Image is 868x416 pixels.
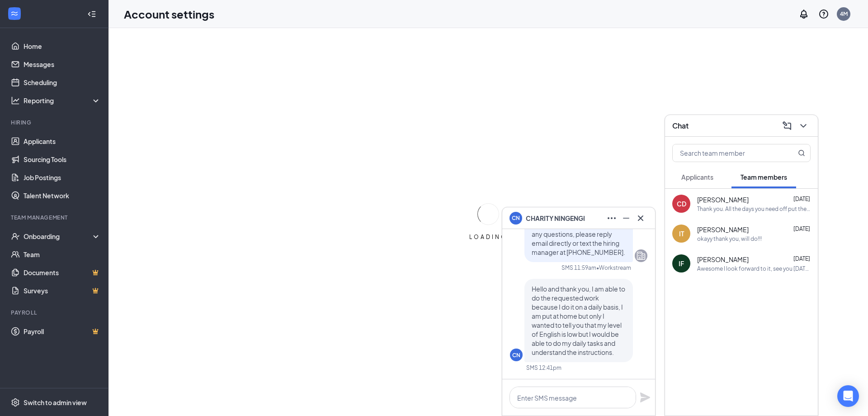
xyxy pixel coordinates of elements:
[24,96,101,105] div: Reporting
[780,119,794,133] button: ComposeMessage
[635,213,646,224] svg: Cross
[606,213,617,224] svg: Ellipses
[633,211,648,225] button: Cross
[24,232,93,241] div: Onboarding
[679,229,684,238] div: IT
[24,150,101,168] a: Sourcing Tools
[526,364,561,372] div: SMS 12:41pm
[512,351,520,359] div: CN
[10,9,19,18] svg: WorkstreamLogo
[11,232,20,241] svg: UserCheck
[11,309,99,316] div: Payroll
[697,225,749,234] span: [PERSON_NAME]
[24,73,101,91] a: Scheduling
[24,398,87,407] div: Switch to admin view
[793,255,810,262] span: [DATE]
[11,214,99,221] div: Team Management
[697,195,749,204] span: [PERSON_NAME]
[697,265,811,273] div: Awesome I look forward to it, see you [DATE]!
[532,285,625,356] span: Hello and thank you, I am able to do the requested work because I do it on a daily basis, I am pu...
[798,120,809,131] svg: ChevronDown
[24,282,101,300] a: SurveysCrown
[87,10,96,19] svg: Collapse
[526,213,585,223] span: CHARITY NINGENGI
[24,37,101,55] a: Home
[837,385,859,407] div: Open Intercom Messenger
[24,186,101,205] a: Talent Network
[798,149,805,157] svg: MagnifyingGlass
[679,259,684,268] div: IF
[798,9,809,19] svg: Notifications
[697,255,749,264] span: [PERSON_NAME]
[24,168,101,186] a: Job Postings
[840,10,848,18] div: 4M
[466,233,511,241] div: LOADING
[697,235,762,243] div: okayy thank you, will do!!!
[561,264,596,272] div: SMS 11:59am
[741,173,787,181] span: Team members
[677,199,686,208] div: CD
[24,263,101,282] a: DocumentsCrown
[621,213,632,224] svg: Minimize
[11,96,20,105] svg: Analysis
[793,196,810,202] span: [DATE]
[24,322,101,340] a: PayrollCrown
[619,211,633,225] button: Minimize
[11,119,99,126] div: Hiring
[596,264,631,272] span: • Workstream
[24,245,101,263] a: Team
[636,250,646,261] svg: Company
[818,9,829,19] svg: QuestionInfo
[640,392,651,403] svg: Plane
[681,173,713,181] span: Applicants
[782,120,793,131] svg: ComposeMessage
[793,225,810,232] span: [DATE]
[673,144,780,162] input: Search team member
[11,398,20,407] svg: Settings
[124,6,214,22] h1: Account settings
[697,205,811,213] div: Thank you. All the days you need off put them in there for me!
[796,119,811,133] button: ChevronDown
[672,121,689,131] h3: Chat
[24,132,101,150] a: Applicants
[604,211,619,225] button: Ellipses
[24,55,101,73] a: Messages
